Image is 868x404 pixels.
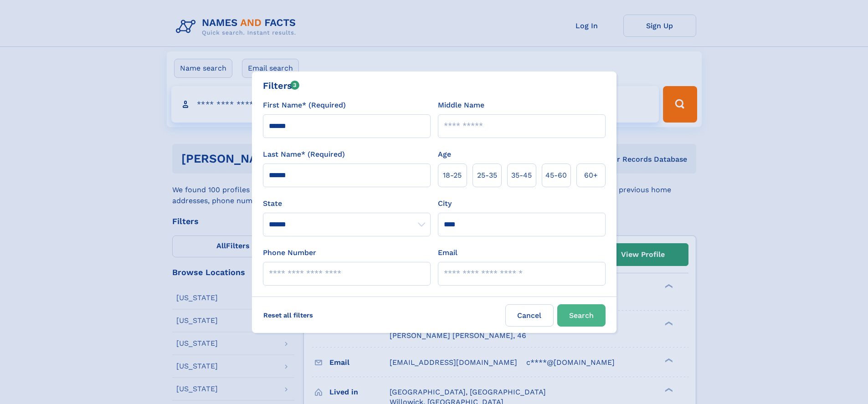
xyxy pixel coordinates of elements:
label: Last Name* (Required) [263,149,345,160]
label: City [438,198,452,209]
label: Phone Number [263,247,316,258]
label: Cancel [505,304,554,327]
div: Filters [263,79,300,92]
label: State [263,198,431,209]
span: 18‑25 [443,170,462,181]
button: Search [557,304,606,327]
span: 35‑45 [511,170,532,181]
label: First Name* (Required) [263,100,346,111]
span: 60+ [584,170,598,181]
span: 45‑60 [545,170,567,181]
span: 25‑35 [477,170,497,181]
label: Age [438,149,451,160]
label: Email [438,247,457,258]
label: Reset all filters [257,304,319,326]
label: Middle Name [438,100,484,111]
